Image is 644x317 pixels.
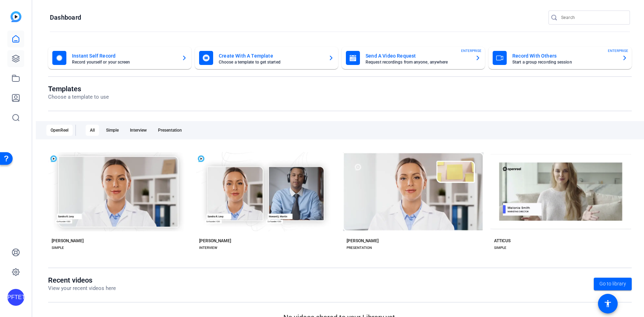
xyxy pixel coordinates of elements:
[599,280,626,288] span: Go to library
[347,245,372,251] div: PRESENTATION
[199,238,231,244] div: [PERSON_NAME]
[608,48,628,53] span: ENTERPRISE
[48,93,109,101] p: Choose a template to use
[494,238,511,244] div: ATTICUS
[512,52,616,60] mat-card-title: Record With Others
[46,125,73,136] div: OpenReel
[48,47,191,69] button: Instant Self RecordRecord yourself or your screen
[342,47,485,69] button: Send A Video RequestRequest recordings from anyone, anywhereENTERPRISE
[48,276,116,284] h1: Recent videos
[11,11,21,22] img: blue-gradient.svg
[72,52,176,60] mat-card-title: Instant Self Record
[488,47,632,69] button: Record With OthersStart a group recording sessionENTERPRISE
[199,245,217,251] div: INTERVIEW
[347,238,379,244] div: [PERSON_NAME]
[461,48,481,53] span: ENTERPRISE
[50,13,81,22] h1: Dashboard
[126,125,151,136] div: Interview
[561,13,624,22] input: Search
[366,60,469,64] mat-card-subtitle: Request recordings from anyone, anywhere
[48,85,109,93] h1: Templates
[604,299,612,308] mat-icon: accessibility
[594,278,632,290] a: Go to library
[494,245,506,251] div: SIMPLE
[219,52,323,60] mat-card-title: Create With A Template
[86,125,99,136] div: All
[512,60,616,64] mat-card-subtitle: Start a group recording session
[102,125,123,136] div: Simple
[7,289,24,306] div: PFTETOAI
[52,238,84,244] div: [PERSON_NAME]
[154,125,186,136] div: Presentation
[195,47,338,69] button: Create With A TemplateChoose a template to get started
[366,52,469,60] mat-card-title: Send A Video Request
[219,60,323,64] mat-card-subtitle: Choose a template to get started
[52,245,64,251] div: SIMPLE
[72,60,176,64] mat-card-subtitle: Record yourself or your screen
[48,284,116,292] p: View your recent videos here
